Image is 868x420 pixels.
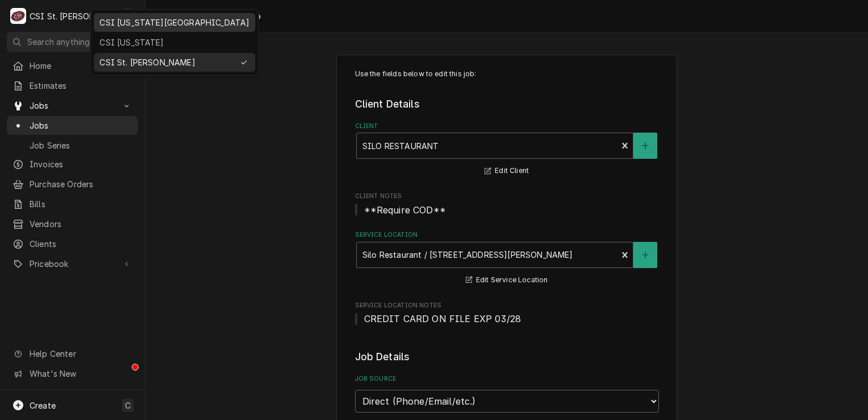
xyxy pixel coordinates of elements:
[30,120,132,131] span: Jobs
[99,56,233,68] div: CSI St. [PERSON_NAME]
[30,139,132,151] span: Job Series
[7,116,138,135] a: Go to Jobs
[7,136,138,155] a: Go to Job Series
[99,36,249,48] div: CSI [US_STATE]
[99,17,249,28] div: CSI [US_STATE][GEOGRAPHIC_DATA]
